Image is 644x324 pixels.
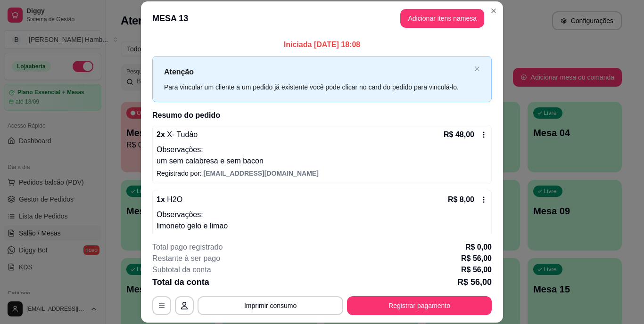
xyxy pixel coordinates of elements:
[157,155,487,167] p: um sem calabresa e sem bacon
[152,110,492,121] h2: Resumo do pedido
[474,66,480,72] span: close
[486,3,501,18] button: Close
[152,253,220,264] p: Restante à ser pago
[157,194,182,205] p: 1 x
[347,296,492,315] button: Registrar pagamento
[474,66,480,72] button: close
[141,1,503,35] header: MESA 13
[165,130,198,138] span: X- Tudâo
[165,195,182,203] span: H2O
[157,209,487,220] p: Observações:
[157,129,198,140] p: 2 x
[157,169,487,178] p: Registrado por:
[400,9,484,28] button: Adicionar itens namesa
[152,264,211,275] p: Subtotal da conta
[152,275,209,289] p: Total da conta
[152,242,223,253] p: Total pago registrado
[198,296,343,315] button: Imprimir consumo
[164,66,471,78] p: Atenção
[157,144,487,155] p: Observações:
[444,129,474,140] p: R$ 48,00
[461,253,492,264] p: R$ 56,00
[157,220,487,232] p: limoneto gelo e limao
[152,39,492,50] p: Iniciada [DATE] 18:08
[448,194,474,205] p: R$ 8,00
[461,264,492,275] p: R$ 56,00
[204,170,319,177] span: [EMAIL_ADDRESS][DOMAIN_NAME]
[457,275,492,289] p: R$ 56,00
[164,82,471,92] div: Para vincular um cliente a um pedido já existente você pode clicar no card do pedido para vinculá...
[465,242,492,253] p: R$ 0,00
